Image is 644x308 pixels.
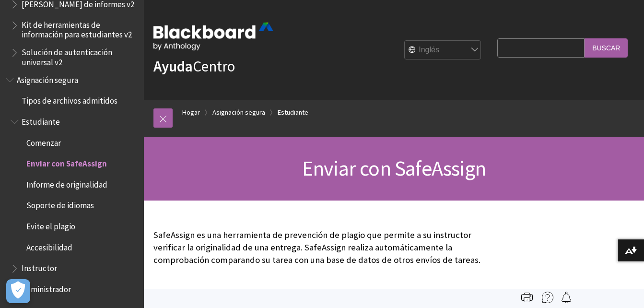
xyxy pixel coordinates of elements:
span: Administrador [22,281,71,294]
span: Accesibilidad [26,239,72,252]
a: Asignación segura [212,107,265,118]
span: Tipos de archivos admitidos [22,93,117,106]
span: Enviar con SafeAssign [302,155,486,181]
span: Kit de herramientas de información para estudiantes v2 [22,17,137,40]
p: SafeAssign es una herramienta de prevención de plagio que permite a su instructor verificar la or... [153,229,492,267]
img: Siga esta página [561,292,572,303]
a: Hogar [182,107,200,118]
img: Pizarra de Anthology [153,23,273,50]
span: Comenzar [26,135,61,148]
span: Enviar con SafeAssign [26,155,107,168]
span: Asignación segura [17,72,78,85]
a: AyudaCentro [153,57,235,76]
span: Informe de originalidad [26,177,107,190]
span: Soporte de idiomas [26,198,94,211]
span: Instructor [22,261,57,273]
span: Evite el plagio [26,218,75,231]
span: Estudiante [22,114,60,127]
select: Selector de idioma del sitio [405,41,481,60]
strong: Ayuda [153,57,193,76]
input: Buscar [585,38,628,57]
img: Impresión [521,292,533,303]
button: Abrir preferencias [6,279,30,303]
a: Estudiante [278,107,308,118]
img: Más ayuda [542,292,553,303]
nav: Esquema del libro para Blackboard SafeAssign [6,72,138,297]
span: Solución de autenticación universal v2 [22,45,137,67]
